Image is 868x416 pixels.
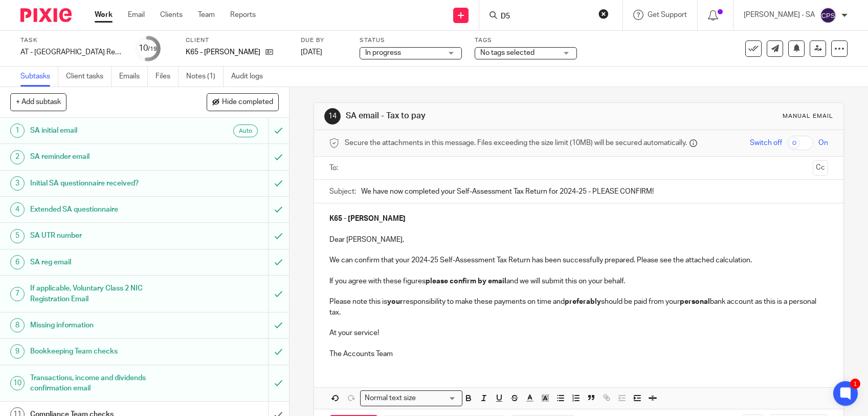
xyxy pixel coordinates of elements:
[820,7,836,24] img: svg%3E
[10,202,25,217] div: 4
[198,10,215,20] a: Team
[329,215,406,222] strong: K65 - [PERSON_NAME]
[324,108,341,124] div: 14
[231,67,271,87] a: Audit logs
[30,228,182,243] h1: SA UTR number
[475,36,577,45] label: Tags
[301,49,322,56] span: [DATE]
[301,36,347,45] label: Due by
[10,344,25,359] div: 9
[233,124,258,137] div: Auto
[20,36,123,45] label: Task
[419,393,456,404] input: Search for option
[30,149,182,164] h1: SA reminder email
[95,10,113,20] a: Work
[20,47,123,57] div: AT - [GEOGRAPHIC_DATA] Return - PE [DATE]
[119,67,148,87] a: Emails
[360,36,462,45] label: Status
[813,160,828,176] button: Cc
[30,370,182,397] h1: Transactions, income and dividends confirmation email
[155,67,179,87] a: Files
[30,255,182,270] h1: SA reg email
[329,255,828,265] p: We can confirm that your 2024-25 Self-Assessment Tax Return has been successfully prepared. Pleas...
[346,111,600,121] h1: SA email - Tax to pay
[329,349,828,359] p: The Accounts Team
[480,49,535,56] span: No tags selected
[20,8,72,22] img: Pixie
[30,281,182,307] h1: If applicable, Voluntary Class 2 NIC Registration Email
[329,235,828,245] p: Dear [PERSON_NAME],
[744,10,815,20] p: [PERSON_NAME] - SA
[10,93,66,111] button: + Add subtask
[30,318,182,333] h1: Missing information
[222,98,273,107] span: Hide completed
[818,138,828,148] span: On
[186,67,224,87] a: Notes (1)
[10,287,25,301] div: 7
[10,376,25,390] div: 10
[363,393,418,404] span: Normal text size
[598,9,609,19] button: Clear
[10,255,25,269] div: 6
[66,67,112,87] a: Client tasks
[329,186,356,197] label: Subject:
[360,390,462,406] div: Search for option
[10,229,25,243] div: 5
[783,112,833,120] div: Manual email
[186,36,288,45] label: Client
[10,176,25,191] div: 3
[30,123,182,138] h1: SA initial email
[20,67,58,87] a: Subtasks
[10,318,25,332] div: 8
[750,138,782,148] span: Switch off
[30,344,182,359] h1: Bookkeeping Team checks
[30,176,182,191] h1: Initial SA questionnaire received?
[329,297,828,318] p: Please note this is responsibility to make these payments on time and should be paid from your ba...
[850,379,860,389] div: 1
[20,47,123,57] div: AT - SA Return - PE 05-04-2025
[365,49,401,56] span: In progress
[329,276,828,286] p: If you agree with these figures and we will submit this on your behalf.
[426,278,506,285] strong: please confirm by email
[500,12,592,22] input: Search
[186,47,260,57] p: K65 - [PERSON_NAME]
[329,328,828,338] p: At your service!
[10,123,25,138] div: 1
[565,298,601,305] strong: preferably
[139,43,157,54] div: 10
[648,11,687,18] span: Get Support
[160,10,183,20] a: Clients
[128,10,145,20] a: Email
[230,10,256,20] a: Reports
[329,163,341,173] label: To:
[207,93,279,111] button: Hide completed
[30,202,182,217] h1: Extended SA questionnaire
[387,298,403,305] strong: your
[148,46,157,52] small: /19
[680,298,710,305] strong: personal
[345,138,687,148] span: Secure the attachments in this message. Files exceeding the size limit (10MB) will be secured aut...
[10,150,25,164] div: 2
